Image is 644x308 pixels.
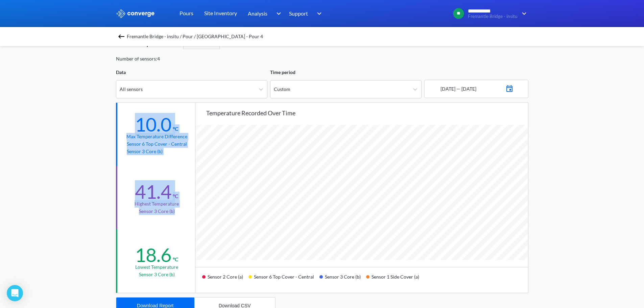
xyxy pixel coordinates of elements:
[505,83,514,93] img: calendar_icon_blu.svg
[289,9,308,18] span: Support
[319,271,366,287] div: Sensor 3 Core (b)
[127,32,263,41] span: Fremantle Bridge - insitu / Pour / [GEOGRAPHIC_DATA] - Pour 4
[127,148,187,155] p: Sensor 3 Core (b)
[7,285,23,301] div: Open Intercom Messenger
[272,9,283,18] img: downArrow.svg
[135,263,178,271] div: Lowest temperature
[135,200,179,208] div: Highest temperature
[126,133,187,140] div: Max temperature difference
[127,140,187,148] p: Sensor 6 Top Cover - Central
[270,69,422,76] div: Time period
[135,243,171,266] div: 18.6
[120,86,143,93] div: All sensors
[202,271,248,287] div: Sensor 2 Core (a)
[468,14,518,19] span: Fremantle Bridge - insitu
[116,9,155,18] img: logo_ewhite.svg
[206,108,528,118] div: Temperature recorded over time
[439,85,476,93] div: [DATE] — [DATE]
[248,9,267,18] span: Analysis
[116,69,267,76] div: Data
[139,271,175,278] p: Sensor 3 Core (b)
[518,9,528,18] img: downArrow.svg
[313,9,324,18] img: downArrow.svg
[274,86,290,93] div: Custom
[135,180,171,203] div: 41.4
[135,113,171,136] div: 10.0
[366,271,425,287] div: Sensor 1 Side Cover (a)
[248,271,319,287] div: Sensor 6 Top Cover - Central
[117,32,125,41] img: backspace.svg
[139,208,175,215] p: Sensor 3 Core (b)
[116,55,160,63] div: Number of sensors: 4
